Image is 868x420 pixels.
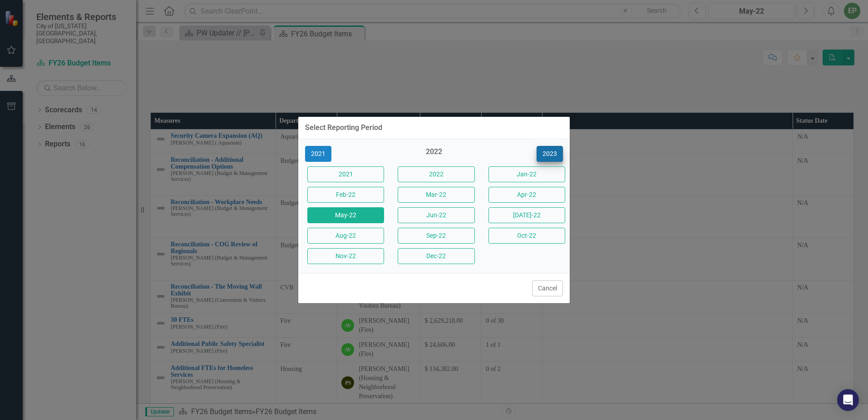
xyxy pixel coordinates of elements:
[305,124,382,132] div: Select Reporting Period
[488,187,565,203] button: Apr-22
[398,166,474,182] button: 2022
[395,147,472,162] div: 2022
[307,187,384,203] button: Feb-22
[398,228,474,244] button: Sep-22
[532,280,563,296] button: Cancel
[307,228,384,244] button: Aug-22
[398,248,474,264] button: Dec-22
[305,146,331,162] button: 2021
[488,166,565,182] button: Jan-22
[837,389,859,411] div: Open Intercom Messenger
[398,207,474,223] button: Jun-22
[488,207,565,223] button: [DATE]-22
[307,166,384,182] button: 2021
[488,228,565,244] button: Oct-22
[307,207,384,223] button: May-22
[398,187,474,203] button: Mar-22
[537,146,563,162] button: 2023
[307,248,384,264] button: Nov-22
